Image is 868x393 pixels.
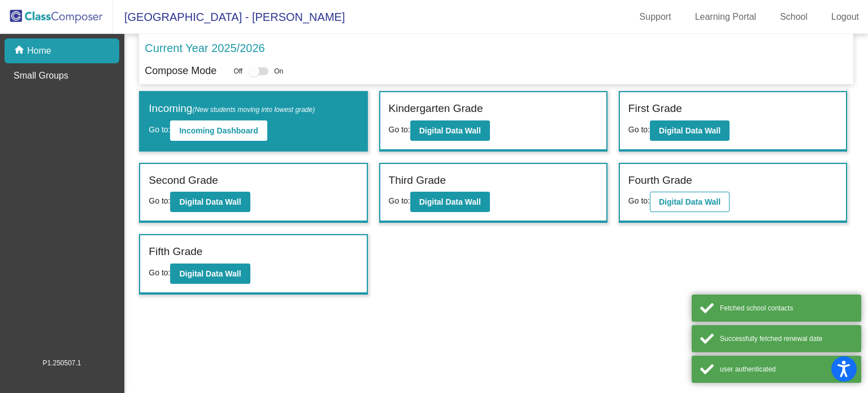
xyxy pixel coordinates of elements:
div: Successfully fetched renewal date [720,334,853,344]
span: Off [233,66,242,76]
label: First Grade [628,101,682,117]
span: Go to: [628,196,650,205]
label: Second Grade [149,172,218,189]
span: Go to: [628,125,650,134]
b: Digital Data Wall [419,197,481,206]
span: Go to: [149,125,170,134]
button: Digital Data Wall [410,192,490,212]
b: Digital Data Wall [179,269,241,278]
span: Go to: [149,268,170,277]
label: Third Grade [389,172,446,189]
button: Incoming Dashboard [170,120,267,141]
p: Small Groups [14,69,68,83]
mat-icon: home [14,44,27,58]
span: [GEOGRAPHIC_DATA] - [PERSON_NAME] [113,8,345,26]
button: Digital Data Wall [170,192,250,212]
a: Support [631,8,680,26]
b: Digital Data Wall [419,126,481,135]
p: Compose Mode [145,63,216,79]
span: Go to: [389,125,410,134]
p: Home [27,44,51,58]
span: (New students moving into lowest grade) [192,106,315,114]
a: Logout [822,8,868,26]
a: School [771,8,817,26]
span: Go to: [149,196,170,205]
b: Digital Data Wall [179,197,241,206]
b: Digital Data Wall [659,126,721,135]
button: Digital Data Wall [170,264,250,284]
span: Go to: [389,196,410,205]
a: Learning Portal [686,8,766,26]
label: Incoming [149,101,315,117]
p: Current Year 2025/2026 [145,40,264,57]
div: user authenticated [720,364,853,374]
label: Kindergarten Grade [389,101,483,117]
b: Incoming Dashboard [179,126,258,135]
button: Digital Data Wall [410,120,490,141]
button: Digital Data Wall [650,120,730,141]
label: Fifth Grade [149,244,202,260]
span: On [274,66,283,76]
b: Digital Data Wall [659,197,721,206]
button: Digital Data Wall [650,192,730,212]
div: Fetched school contacts [720,303,853,313]
label: Fourth Grade [628,172,692,189]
